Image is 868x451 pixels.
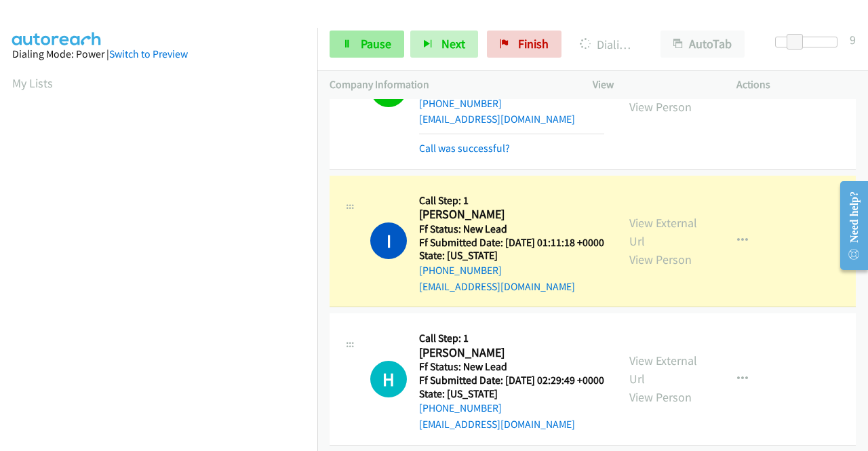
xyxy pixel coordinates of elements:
a: [PHONE_NUMBER] [419,97,502,110]
div: Dialing Mode: Power | [12,46,305,62]
h5: Ff Status: New Lead [419,222,604,236]
a: View External Url [629,215,697,249]
h5: Call Step: 1 [419,332,604,345]
h5: Ff Submitted Date: [DATE] 01:11:18 +0000 [419,236,604,250]
span: Finish [518,36,549,52]
a: View Person [629,252,692,267]
a: My Lists [12,75,53,91]
h5: State: [US_STATE] [419,249,604,262]
a: [EMAIL_ADDRESS][DOMAIN_NAME] [419,280,575,293]
p: Dialing [PERSON_NAME] [580,35,636,54]
a: Call was successful? [419,142,510,155]
div: 9 [850,31,856,49]
h2: [PERSON_NAME] [419,345,600,361]
div: The call is yet to be attempted [370,361,407,397]
a: View Person [629,99,692,115]
h5: State: [US_STATE] [419,387,604,401]
a: Finish [487,31,561,58]
a: View Person [629,389,692,405]
a: [PHONE_NUMBER] [419,401,502,414]
h5: Call Step: 1 [419,194,604,208]
h5: Ff Submitted Date: [DATE] 02:29:49 +0000 [419,374,604,387]
a: [EMAIL_ADDRESS][DOMAIN_NAME] [419,418,575,431]
iframe: Resource Center [829,172,868,279]
a: View External Url [629,353,697,387]
span: Next [441,36,465,52]
h1: I [370,222,407,259]
button: AutoTab [660,31,745,58]
p: Actions [736,77,856,93]
p: View [593,77,712,93]
a: Switch to Preview [109,47,188,60]
a: Pause [330,31,404,58]
p: Company Information [330,77,568,93]
h5: Ff Status: New Lead [419,360,604,374]
a: [PHONE_NUMBER] [419,264,502,277]
h2: [PERSON_NAME] [419,207,600,222]
a: [EMAIL_ADDRESS][DOMAIN_NAME] [419,113,575,125]
h1: H [370,361,407,397]
span: Pause [361,36,391,52]
button: Next [410,31,478,58]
